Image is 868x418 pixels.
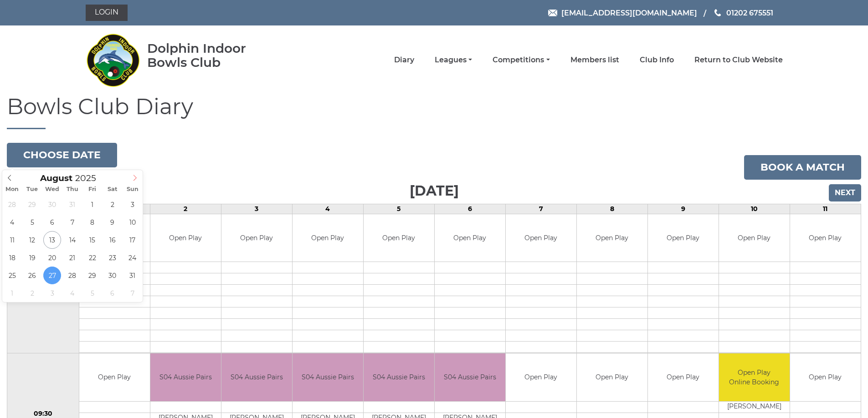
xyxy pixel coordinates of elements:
[150,204,221,214] td: 2
[694,55,783,65] a: Return to Club Website
[86,28,140,92] img: Dolphin Indoor Bowls Club
[3,284,21,302] span: September 1, 2025
[293,214,363,262] td: Open Play
[103,284,121,302] span: September 6, 2025
[147,41,275,70] div: Dolphin Indoor Bowls Club
[3,267,21,284] span: August 25, 2025
[744,155,861,180] a: Book a match
[434,204,505,214] td: 6
[63,267,81,284] span: August 28, 2025
[83,267,101,284] span: August 29, 2025
[790,214,861,262] td: Open Play
[648,353,719,401] td: Open Play
[505,204,576,214] td: 7
[293,353,363,401] td: S04 Aussie Pairs
[3,196,21,213] span: July 28, 2025
[548,7,697,19] a: Email [EMAIL_ADDRESS][DOMAIN_NAME]
[63,213,81,231] span: August 7, 2025
[123,249,141,267] span: August 24, 2025
[40,174,72,183] span: Scroll to increment
[103,231,121,249] span: August 16, 2025
[103,249,121,267] span: August 23, 2025
[43,249,61,267] span: August 20, 2025
[7,143,117,167] button: Choose date
[2,186,22,192] span: Mon
[640,55,674,65] a: Club Info
[62,186,82,192] span: Thu
[83,213,101,231] span: August 8, 2025
[79,353,150,401] td: Open Play
[23,267,41,284] span: August 26, 2025
[719,353,790,401] td: Open Play Online Booking
[103,196,121,213] span: August 2, 2025
[23,231,41,249] span: August 12, 2025
[719,204,790,214] td: 10
[103,267,121,284] span: August 30, 2025
[790,353,861,401] td: Open Play
[123,284,141,302] span: September 7, 2025
[570,55,619,65] a: Members list
[221,204,292,214] td: 3
[647,204,719,214] td: 9
[829,184,861,201] input: Next
[435,353,505,401] td: S04 Aussie Pairs
[577,353,647,401] td: Open Play
[577,214,647,262] td: Open Play
[123,213,141,231] span: August 10, 2025
[3,231,21,249] span: August 11, 2025
[292,204,363,214] td: 4
[103,213,121,231] span: August 9, 2025
[790,204,861,214] td: 11
[719,401,790,413] td: [PERSON_NAME]
[3,249,21,267] span: August 18, 2025
[435,55,472,65] a: Leagues
[63,196,81,213] span: July 31, 2025
[83,249,101,267] span: August 22, 2025
[364,353,434,401] td: S04 Aussie Pairs
[726,8,773,17] span: 01202 675551
[221,353,292,401] td: S04 Aussie Pairs
[648,214,719,262] td: Open Play
[63,249,81,267] span: August 21, 2025
[86,5,128,21] a: Login
[123,196,141,213] span: August 3, 2025
[363,204,434,214] td: 5
[63,284,81,302] span: September 4, 2025
[83,231,101,249] span: August 15, 2025
[150,353,221,401] td: S04 Aussie Pairs
[103,186,123,192] span: Sat
[43,267,61,284] span: August 27, 2025
[123,267,141,284] span: August 31, 2025
[506,214,576,262] td: Open Play
[83,196,101,213] span: August 1, 2025
[506,353,576,401] td: Open Play
[22,186,42,192] span: Tue
[43,196,61,213] span: July 30, 2025
[3,213,21,231] span: August 4, 2025
[43,231,61,249] span: August 13, 2025
[43,213,61,231] span: August 6, 2025
[394,55,414,65] a: Diary
[150,214,221,262] td: Open Play
[561,8,697,17] span: [EMAIL_ADDRESS][DOMAIN_NAME]
[221,214,292,262] td: Open Play
[72,173,108,183] input: Scroll to increment
[7,95,861,129] h1: Bowls Club Diary
[23,249,41,267] span: August 19, 2025
[123,186,143,192] span: Sun
[576,204,647,214] td: 8
[23,213,41,231] span: August 5, 2025
[23,284,41,302] span: September 2, 2025
[123,231,141,249] span: August 17, 2025
[493,55,550,65] a: Competitions
[548,10,557,16] img: Email
[83,284,101,302] span: September 5, 2025
[713,7,773,19] a: Phone us 01202 675551
[435,214,505,262] td: Open Play
[364,214,434,262] td: Open Play
[23,196,41,213] span: July 29, 2025
[43,284,61,302] span: September 3, 2025
[714,9,721,16] img: Phone us
[42,186,62,192] span: Wed
[719,214,790,262] td: Open Play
